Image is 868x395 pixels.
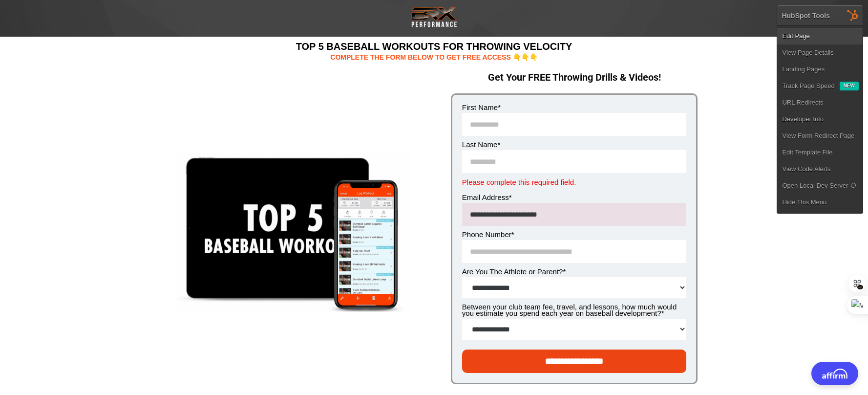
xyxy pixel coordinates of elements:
[330,53,537,61] span: COMPLETE THE FORM BELOW TO GET FREE ACCESS 👇👇👇
[462,140,498,149] span: Last Name
[777,78,839,94] a: Track Page Speed
[462,230,511,239] span: Phone Number
[840,82,859,90] div: New
[175,153,413,312] img: Top 5 Workouts - Throwing
[451,71,698,84] h2: Get Your FREE Throwing Drills & Videos!
[462,103,498,111] span: First Name
[462,193,509,201] span: Email Address
[777,161,863,177] a: View Code Alerts
[777,5,863,214] div: HubSpot Tools Edit PageView Page DetailsLanding Pages Track Page Speed New URL RedirectsDeveloper...
[462,267,563,276] span: Are You The Athlete or Parent?
[777,177,863,194] a: Open Local Dev Server
[724,289,868,395] iframe: Chat Widget
[782,11,830,20] div: HubSpot Tools
[843,5,863,25] img: HubSpot Tools Menu Toggle
[777,144,863,161] a: Edit Template File
[296,41,572,52] span: TOP 5 BASEBALL WORKOUTS FOR THROWING VELOCITY
[462,176,687,189] label: Please complete this required field.
[822,358,828,387] div: Drag
[777,128,863,144] a: View Form Redirect Page
[777,61,863,78] a: Landing Pages
[777,28,863,44] a: Edit Page
[462,303,677,317] span: Between your club team fee, travel, and lessons, how much would you estimate you spend each year ...
[410,5,459,29] img: Transparent Black BRX Logo White Performance Small
[777,94,863,111] a: URL Redirects
[777,194,863,211] a: Hide This Menu
[777,111,863,128] a: Developer Info
[777,44,863,61] a: View Page Details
